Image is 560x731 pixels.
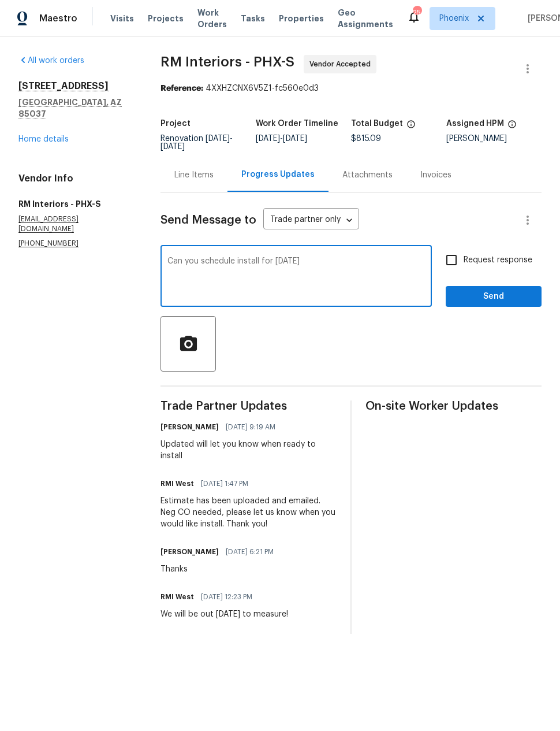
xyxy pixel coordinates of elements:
[342,169,393,181] div: Attachments
[160,135,233,151] span: Renovation
[18,173,133,184] h4: Vendor Info
[201,591,252,603] span: [DATE] 12:23 PM
[256,135,280,143] span: [DATE]
[160,478,194,489] h6: RMI West
[160,120,191,128] h5: Project
[160,608,288,620] div: We will be out [DATE] to measure!
[39,13,77,24] span: Maestro
[351,135,381,143] span: $815.09
[160,143,185,151] span: [DATE]
[160,421,219,433] h6: [PERSON_NAME]
[18,135,69,143] a: Home details
[241,14,265,23] span: Tasks
[351,120,403,128] h5: Total Budget
[283,135,307,143] span: [DATE]
[18,198,133,210] h5: RM Interiors - PHX-S
[160,591,194,603] h6: RMI West
[338,7,393,30] span: Geo Assignments
[160,400,337,412] span: Trade Partner Updates
[167,257,425,298] textarea: Can you schedule install for [DATE]
[446,120,504,128] h5: Assigned HPM
[263,211,359,230] div: Trade partner only
[241,169,315,180] div: Progress Updates
[413,7,421,18] div: 25
[406,120,416,135] span: The total cost of line items that have been proposed by Opendoor. This sum includes line items th...
[446,135,542,143] div: [PERSON_NAME]
[160,84,203,92] b: Reference:
[464,254,532,266] span: Request response
[439,13,469,24] span: Phoenix
[279,13,324,24] span: Properties
[110,13,134,24] span: Visits
[148,13,184,24] span: Projects
[365,400,542,412] span: On-site Worker Updates
[256,135,307,143] span: -
[160,546,219,558] h6: [PERSON_NAME]
[206,135,230,143] span: [DATE]
[174,169,214,181] div: Line Items
[160,214,256,226] span: Send Message to
[446,286,542,307] button: Send
[420,169,451,181] div: Invoices
[197,7,227,30] span: Work Orders
[201,478,248,489] span: [DATE] 1:47 PM
[256,120,338,128] h5: Work Order Timeline
[160,495,337,530] div: Estimate has been uploaded and emailed. Neg CO needed, please let us know when you would like ins...
[226,546,274,558] span: [DATE] 6:21 PM
[160,439,337,462] div: Updated will let you know when ready to install
[160,563,281,575] div: Thanks
[160,55,294,69] span: RM Interiors - PHX-S
[160,83,542,94] div: 4XXHZCNX6V5Z1-fc560e0d3
[226,421,275,433] span: [DATE] 9:19 AM
[507,120,517,135] span: The hpm assigned to this work order.
[309,58,375,70] span: Vendor Accepted
[455,290,532,304] span: Send
[18,57,84,65] a: All work orders
[160,135,233,151] span: -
